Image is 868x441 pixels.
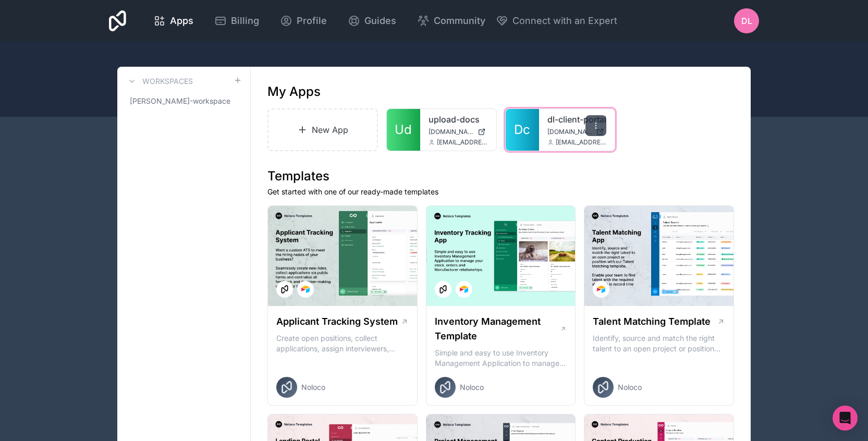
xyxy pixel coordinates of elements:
span: Profile [297,14,327,28]
img: Airtable Logo [460,285,468,293]
span: [EMAIL_ADDRESS][DOMAIN_NAME] [556,138,607,146]
h1: Applicant Tracking System [276,314,398,329]
h3: Workspaces [142,76,193,87]
span: Ud [395,121,412,138]
a: Apps [145,9,202,32]
p: Identify, source and match the right talent to an open project or position with our Talent Matchi... [593,333,725,354]
a: Workspaces [126,75,193,88]
p: Simple and easy to use Inventory Management Application to manage your stock, orders and Manufact... [435,348,567,369]
h1: Inventory Management Template [435,314,560,344]
span: [DOMAIN_NAME] [547,128,592,136]
p: Get started with one of our ready-made templates [267,187,734,197]
a: Billing [206,9,267,32]
span: Noloco [618,382,642,393]
img: Airtable Logo [597,285,605,293]
span: [EMAIL_ADDRESS][DOMAIN_NAME] [437,138,488,146]
a: Dc [506,109,539,151]
a: [PERSON_NAME]-workspace [126,92,242,111]
img: Airtable Logo [301,285,310,293]
h1: My Apps [267,83,321,100]
div: Open Intercom Messenger [833,406,858,431]
span: Community [434,14,485,28]
span: Noloco [460,382,484,393]
span: [PERSON_NAME]-workspace [130,96,230,106]
span: [DOMAIN_NAME] [429,128,473,136]
span: Guides [364,14,396,28]
a: [DOMAIN_NAME] [547,128,607,136]
a: upload-docs [429,113,488,126]
h1: Templates [267,168,734,185]
a: Community [409,9,494,32]
h1: Talent Matching Template [593,314,711,329]
button: Connect with an Expert [496,14,617,28]
p: Create open positions, collect applications, assign interviewers, centralise candidate feedback a... [276,333,409,354]
span: Noloco [301,382,325,393]
span: Billing [231,14,259,28]
a: dl-client-portal [547,113,607,126]
a: [DOMAIN_NAME] [429,128,488,136]
span: Connect with an Expert [512,14,617,28]
span: Apps [170,14,193,28]
a: Ud [387,109,420,151]
span: DL [741,15,752,27]
a: Profile [272,9,335,32]
span: Dc [514,121,530,138]
a: New App [267,108,378,151]
a: Guides [339,9,405,32]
